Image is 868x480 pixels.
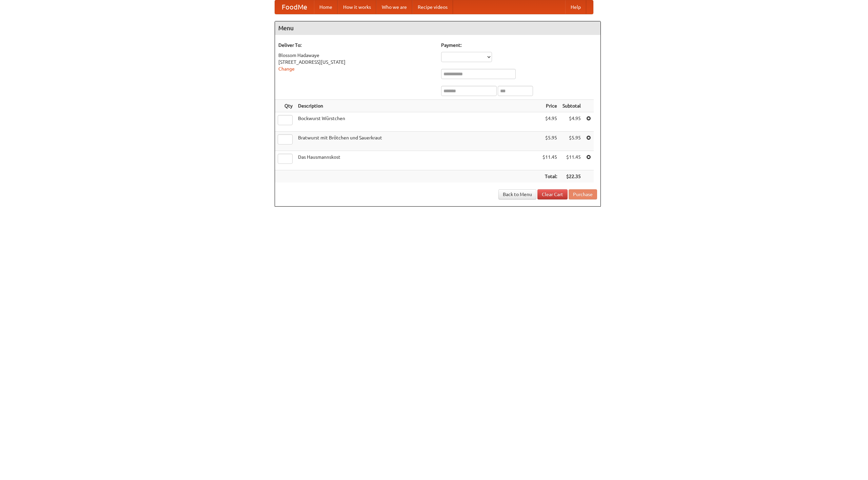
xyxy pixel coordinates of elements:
[295,132,540,151] td: Bratwurst mit Brötchen und Sauerkraut
[560,132,584,151] td: $5.95
[278,42,434,49] h5: Deliver To:
[560,100,584,112] th: Subtotal
[540,112,560,132] td: $4.95
[278,59,434,65] div: [STREET_ADDRESS][US_STATE]
[278,52,434,59] div: Blossom Hadawaye
[295,151,540,170] td: Das Hausmannskost
[314,0,338,14] a: Home
[441,42,597,49] h5: Payment:
[540,100,560,112] th: Price
[569,189,597,199] button: Purchase
[498,189,536,199] a: Back to Menu
[376,0,412,14] a: Who we are
[295,100,540,112] th: Description
[338,0,376,14] a: How it works
[275,100,295,112] th: Qty
[560,170,584,183] th: $22.35
[412,0,453,14] a: Recipe videos
[537,189,568,199] a: Clear Cart
[278,66,295,72] a: Change
[275,21,600,35] h4: Menu
[540,132,560,151] td: $5.95
[560,112,584,132] td: $4.95
[565,0,586,14] a: Help
[295,112,540,132] td: Bockwurst Würstchen
[540,151,560,170] td: $11.45
[560,151,584,170] td: $11.45
[540,170,560,183] th: Total:
[275,0,314,14] a: FoodMe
